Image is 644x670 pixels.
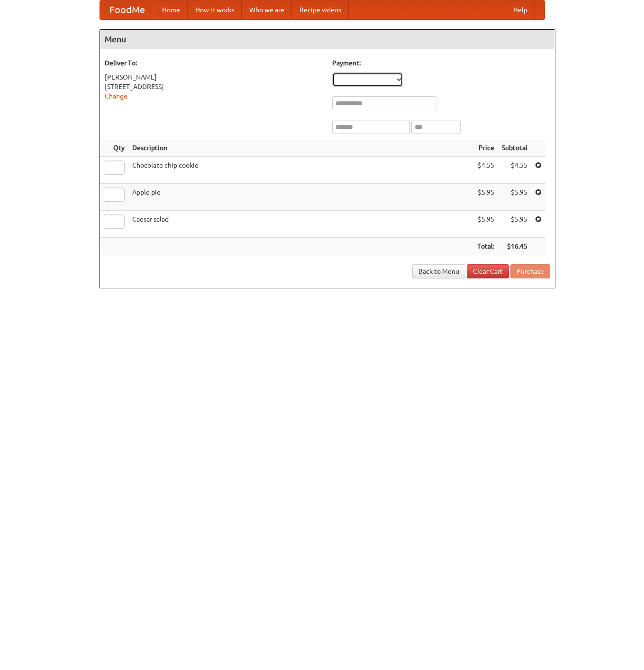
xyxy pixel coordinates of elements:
td: $4.55 [473,157,498,184]
td: $5.95 [498,211,531,238]
td: $5.95 [473,211,498,238]
a: Help [506,0,535,19]
th: Price [473,139,498,157]
th: Subtotal [498,139,531,157]
th: Qty [100,139,128,157]
a: Recipe videos [292,0,349,19]
div: [STREET_ADDRESS] [105,82,323,91]
td: Caesar salad [128,211,473,238]
th: $16.45 [498,238,531,255]
a: Clear Cart [467,264,509,278]
a: Who we are [242,0,292,19]
td: $5.95 [498,184,531,211]
td: $5.95 [473,184,498,211]
td: Chocolate chip cookie [128,157,473,184]
a: Back to Menu [412,264,465,278]
td: Apple pie [128,184,473,211]
a: How it works [188,0,242,19]
h4: Menu [100,30,555,49]
th: Total: [473,238,498,255]
a: FoodMe [100,0,154,19]
button: Purchase [510,264,550,278]
a: Change [105,92,127,100]
h5: Deliver To: [105,58,323,68]
div: [PERSON_NAME] [105,72,323,82]
th: Description [128,139,473,157]
a: Home [154,0,188,19]
h5: Payment: [332,58,550,68]
td: $4.55 [498,157,531,184]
